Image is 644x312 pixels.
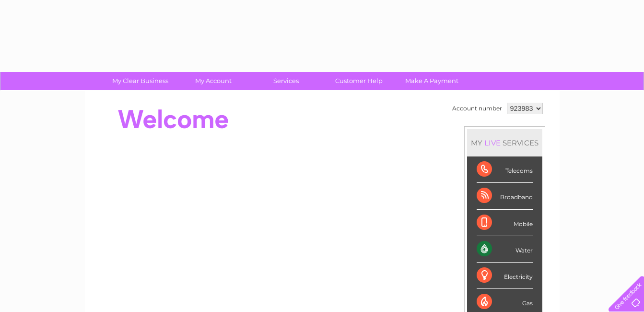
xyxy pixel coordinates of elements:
div: Telecoms [477,156,533,183]
a: My Account [174,72,253,90]
div: Mobile [477,210,533,236]
div: MY SERVICES [467,129,542,156]
a: Customer Help [319,72,398,90]
div: Broadband [477,183,533,209]
a: Services [246,72,326,90]
div: Electricity [477,263,533,289]
div: Water [477,236,533,263]
a: Make A Payment [392,72,471,90]
div: LIVE [482,138,503,147]
td: Account number [450,100,504,117]
a: My Clear Business [101,72,180,90]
